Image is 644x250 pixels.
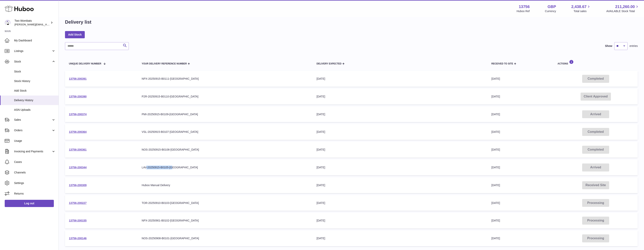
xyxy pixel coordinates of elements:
[142,183,309,187] div: Huboo Manual Delivery
[491,237,500,240] span: [DATE]
[491,166,500,169] span: [DATE]
[547,4,556,9] strong: GBP
[65,31,85,38] a: Add Stock
[14,89,56,93] span: Add Stock
[14,98,56,102] span: Delivery History
[519,4,530,9] strong: 13756
[574,9,591,13] span: Total sales
[317,77,483,81] div: [DATE]
[69,237,87,240] a: 13756-200146
[14,79,56,83] span: Stock History
[14,60,51,63] span: Stock
[317,130,483,134] div: [DATE]
[491,184,500,187] span: [DATE]
[142,77,309,81] div: NPX-20250915-B0111-[GEOGRAPHIC_DATA]
[517,9,530,13] div: Huboo Ref
[491,113,500,116] span: [DATE]
[14,70,56,73] span: Stock
[491,148,500,151] span: [DATE]
[69,184,87,187] a: 13756-200309
[69,113,87,116] a: 13756-200374
[14,192,56,196] span: Returns
[142,95,309,98] div: P2R-20250915-B0110-[GEOGRAPHIC_DATA]
[5,200,54,207] a: Log out
[5,20,11,26] img: alan@twowombats.com
[571,4,587,9] span: 2,438.67
[69,130,87,133] a: 13756-200364
[14,181,56,185] span: Settings
[571,4,591,13] a: 2,438.67 Total sales
[69,62,101,65] span: Unique Delivery Number
[317,112,483,116] div: [DATE]
[606,9,639,13] span: AVAILABLE Stock Total
[14,129,51,132] span: Orders
[69,166,87,169] a: 13756-200344
[317,237,483,240] div: [DATE]
[69,148,87,151] a: 13756-200361
[69,95,87,98] a: 13756-200390
[65,19,91,25] h1: Delivery list
[491,62,513,65] span: Received to Site
[142,219,309,222] div: NPX-20250901-B0102-[GEOGRAPHIC_DATA]
[14,23,78,26] span: [PERSON_NAME][EMAIL_ADDRESS][DOMAIN_NAME]
[14,118,51,122] span: Sales
[545,9,556,13] div: Currency
[491,201,500,204] span: [DATE]
[317,166,483,169] div: [DATE]
[14,139,56,143] span: Usage
[69,77,87,80] a: 13756-200391
[142,112,309,116] div: PMI-20250915-B0109-[GEOGRAPHIC_DATA]
[630,44,638,48] span: entries
[317,183,483,187] div: [DATE]
[605,44,612,48] label: Show
[491,77,500,80] span: [DATE]
[317,219,483,222] div: [DATE]
[142,237,309,240] div: NOS-20250908-B0101-[GEOGRAPHIC_DATA]
[142,130,309,134] div: VSL-20250915-B0107-[GEOGRAPHIC_DATA]
[142,62,187,65] span: Your Delivery Reference Number
[14,39,56,42] span: My Dashboard
[69,201,87,204] a: 13756-200227
[317,201,483,205] div: [DATE]
[317,95,483,98] div: [DATE]
[491,130,500,133] span: [DATE]
[14,150,51,153] span: Invoicing and Payments
[606,4,639,13] a: 211,260.00 AVAILABLE Stock Total
[557,60,634,65] div: Actions
[615,4,635,9] span: 211,260.00
[491,95,500,98] span: [DATE]
[142,201,309,205] div: TOR-20250910-B0103-[GEOGRAPHIC_DATA]
[14,160,56,164] span: Cases
[317,148,483,152] div: [DATE]
[142,166,309,169] div: LAV-20250915-B0105-[GEOGRAPHIC_DATA]
[491,219,500,222] span: [DATE]
[14,49,51,53] span: Listings
[142,148,309,152] div: NOS-20250915-B0106-[GEOGRAPHIC_DATA]
[14,171,56,174] span: Channels
[69,219,87,222] a: 13756-200155
[14,108,56,112] span: ASN Uploads
[14,19,50,26] div: Two Wombats
[317,62,341,65] span: Delivery Expected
